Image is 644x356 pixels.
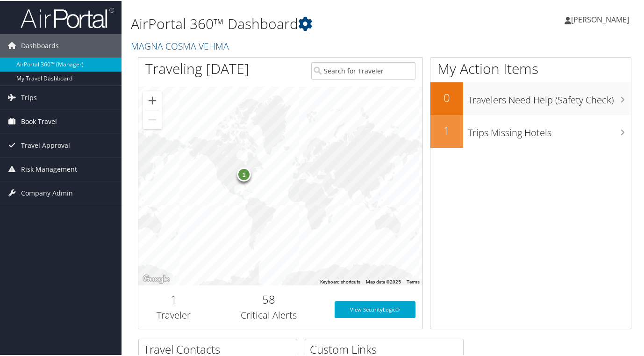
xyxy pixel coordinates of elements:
span: Book Travel [21,109,57,132]
h2: 0 [430,89,463,105]
span: Company Admin [21,181,73,204]
span: Map data ©2025 [366,278,401,283]
span: Dashboards [21,33,59,57]
h3: Critical Alerts [216,308,321,321]
a: Terms (opens in new tab) [407,278,420,283]
a: MAGNA COSMA VEHMA [131,39,231,51]
h1: AirPortal 360™ Dashboard [131,13,469,33]
h3: Travelers Need Help (Safety Check) [468,88,631,106]
h1: My Action Items [430,58,631,78]
span: Travel Approval [21,133,70,156]
h3: Traveler [145,308,202,321]
h1: Traveling [DATE] [145,58,249,78]
a: [PERSON_NAME] [565,5,638,33]
span: [PERSON_NAME] [571,14,629,24]
span: Trips [21,85,37,109]
div: 1 [237,167,251,181]
h2: 58 [216,291,321,306]
button: Keyboard shortcuts [320,278,360,284]
h3: Trips Missing Hotels [468,121,631,138]
span: Risk Management [21,157,77,180]
h2: 1 [145,291,202,306]
a: Open this area in Google Maps (opens a new window) [141,272,172,284]
a: View SecurityLogic® [335,300,415,317]
a: 1Trips Missing Hotels [430,114,631,147]
img: airportal-logo.png [21,6,114,28]
img: Google [141,272,172,284]
input: Search for Traveler [311,61,415,79]
a: 0Travelers Need Help (Safety Check) [430,81,631,114]
button: Zoom in [143,90,162,109]
h2: 1 [430,122,463,138]
button: Zoom out [143,109,162,128]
